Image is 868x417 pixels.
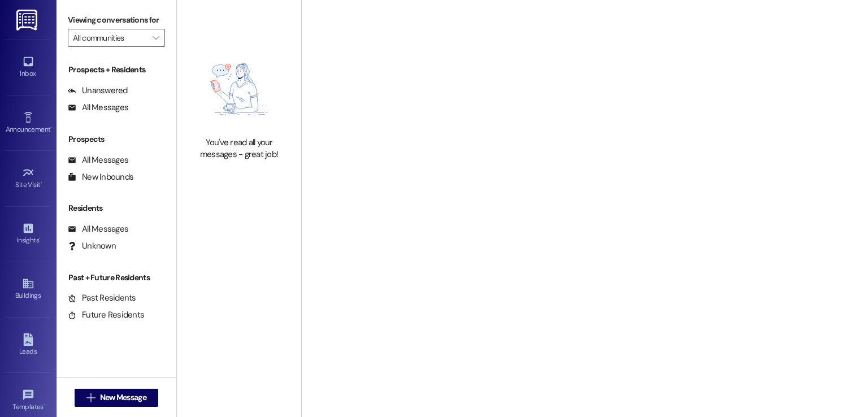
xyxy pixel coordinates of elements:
[6,385,51,416] a: Templates •
[68,154,128,166] div: All Messages
[68,292,136,304] div: Past Residents
[6,330,51,360] a: Leads
[50,124,52,132] span: •
[6,163,51,194] a: Site Visit •
[57,64,176,76] div: Prospects + Residents
[16,10,40,31] img: ResiDesk Logo
[6,274,51,305] a: Buildings
[6,219,51,249] a: Insights •
[153,33,159,42] i: 
[57,133,176,145] div: Prospects
[57,272,176,284] div: Past + Future Residents
[57,202,176,214] div: Residents
[44,401,45,409] span: •
[189,137,289,161] div: You've read all your messages - great job!
[100,392,146,403] span: New Message
[68,171,133,183] div: New Inbounds
[86,393,95,402] i: 
[39,234,41,242] span: •
[6,52,51,82] a: Inbox
[189,47,289,131] img: empty-state
[41,179,42,187] span: •
[68,309,144,321] div: Future Residents
[68,102,128,114] div: All Messages
[68,240,116,252] div: Unknown
[73,29,147,47] input: All communities
[68,85,128,97] div: Unanswered
[68,11,165,29] label: Viewing conversations for
[68,223,128,235] div: All Messages
[75,389,158,407] button: New Message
